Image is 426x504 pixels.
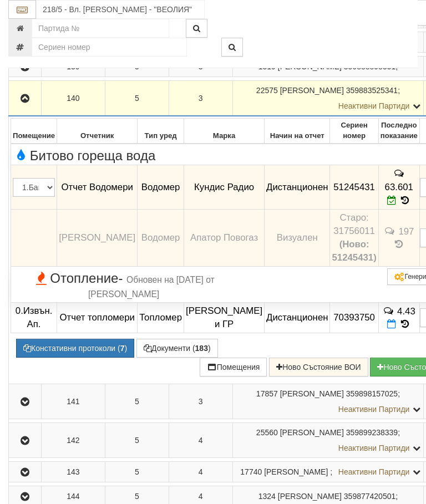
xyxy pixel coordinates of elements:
th: Помещение [11,119,57,144]
td: 143 [42,462,105,482]
span: История на забележките [384,226,398,236]
td: Устройство със сериен номер 31756011 беше подменено от устройство със сериен номер 51245431 [330,209,378,266]
span: 3 [199,94,203,103]
span: Партида № [240,467,262,476]
span: Неактивни Партиди [338,444,410,452]
span: Партида № [256,428,278,437]
span: 63.601 [385,182,413,192]
td: 5 [105,81,169,116]
span: 359883525341 [346,86,398,95]
span: Партида № [256,389,278,398]
b: (Ново: 51245431) [332,239,376,263]
th: Начин на отчет [265,119,330,144]
td: ; [232,423,424,458]
span: Партида № [258,492,276,501]
th: Марка [184,119,265,144]
td: Водомер [138,165,184,210]
span: История на забележките [393,168,405,179]
button: Ново Състояние ВОИ [269,358,368,376]
input: Сериен номер [32,38,187,57]
td: Визуален [265,209,330,266]
span: 359898157025 [346,389,398,398]
button: Помещения [200,358,267,376]
th: Тип уред [138,119,184,144]
span: Битово гореща вода [13,149,155,163]
span: [PERSON_NAME] [278,492,342,501]
td: Топломер [138,302,184,333]
span: [PERSON_NAME] [280,86,344,95]
i: Редакция Отчет към 31/07/2025 [387,196,397,205]
th: Отчетник [57,119,138,144]
td: [PERSON_NAME] и ГР [184,302,265,333]
span: Отопление [13,271,235,301]
span: [PERSON_NAME] [59,232,135,243]
td: 140 [42,81,105,116]
span: Отчет топломери [59,312,134,323]
td: 141 [42,384,105,419]
span: 3 [199,397,203,406]
b: 7 [120,344,125,353]
span: Партида № [256,86,278,95]
span: - [118,271,123,286]
span: 4.43 [397,306,415,316]
td: Дистанционен [265,302,330,333]
span: 4 [199,492,203,501]
span: 4 [199,467,203,476]
span: 4 [199,436,203,445]
span: Отчет Водомери [61,182,133,192]
span: [PERSON_NAME] [280,389,344,398]
span: 197 [398,226,414,236]
span: История на забележките [383,306,397,316]
td: Кундис Радио [184,165,265,210]
span: История на показанията [399,195,411,206]
b: 183 [195,344,208,353]
i: Нов Отчет към 31/07/2025 [387,319,396,329]
td: Дистанционен [265,165,330,210]
span: 359877420501 [344,492,395,501]
span: История на показанията [393,239,405,250]
td: Водомер [138,209,184,266]
td: 5 [105,462,169,482]
span: Неактивни Партиди [338,467,410,476]
span: История на показанията [399,319,411,329]
button: Документи (183) [136,339,218,358]
td: 142 [42,423,105,458]
span: 51245431 [333,182,375,192]
span: Неактивни Партиди [338,101,410,110]
span: 359899238339 [346,428,398,437]
td: ; [232,384,424,419]
th: Сериен номер [330,119,378,144]
td: ; [232,462,424,482]
td: Апатор Повогаз [184,209,265,266]
button: Констативни протоколи (7) [16,339,134,358]
span: [PERSON_NAME] [264,467,328,476]
td: 5 [105,423,169,458]
span: [PERSON_NAME] [280,428,344,437]
th: Последно показание [378,119,419,144]
span: Обновен на [DATE] от [PERSON_NAME] [88,275,215,299]
td: 5 [105,384,169,419]
span: Неактивни Партиди [338,405,410,414]
td: ; [232,81,424,116]
td: 0.Извън. Ап. [11,302,57,333]
input: Партида № [32,19,169,38]
span: 70393750 [333,312,375,323]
